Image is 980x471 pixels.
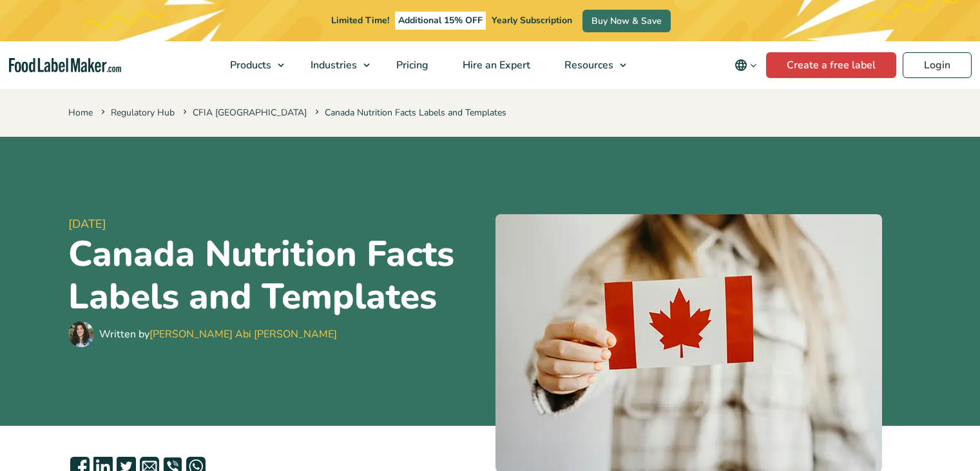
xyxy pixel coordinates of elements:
[446,41,544,89] a: Hire an Expert
[548,41,633,89] a: Resources
[492,14,572,26] span: Yearly Subscription
[68,106,93,119] a: Home
[380,41,443,89] a: Pricing
[392,58,430,72] span: Pricing
[68,321,94,347] img: Maria Abi Hanna - Food Label Maker
[307,58,358,72] span: Industries
[68,215,485,233] span: [DATE]
[111,106,175,119] a: Regulatory Hub
[68,233,485,318] h1: Canada Nutrition Facts Labels and Templates
[213,41,291,89] a: Products
[725,52,766,78] button: Change language
[459,58,532,72] span: Hire an Expert
[193,106,307,119] a: CFIA [GEOGRAPHIC_DATA]
[561,58,615,72] span: Resources
[903,52,972,78] a: Login
[226,58,273,72] span: Products
[582,10,671,32] a: Buy Now & Save
[149,327,337,341] a: [PERSON_NAME] Abi [PERSON_NAME]
[312,106,506,119] span: Canada Nutrition Facts Labels and Templates
[99,326,337,342] div: Written by
[294,41,376,89] a: Industries
[331,14,389,26] span: Limited Time!
[395,12,486,30] span: Additional 15% OFF
[766,52,896,78] a: Create a free label
[9,58,121,73] a: Food Label Maker homepage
